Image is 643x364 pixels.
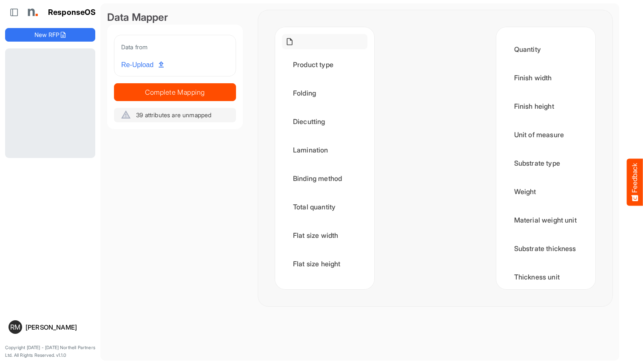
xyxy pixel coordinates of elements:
[121,42,229,52] div: Data from
[282,51,367,78] div: Product type
[282,80,367,106] div: Folding
[121,59,164,71] span: Re-Upload
[503,121,589,148] div: Unit of measure
[10,324,20,330] span: RM
[23,4,40,21] img: Northell
[627,158,643,206] button: Feedback
[282,279,367,305] div: Substrate weight
[503,93,589,119] div: Finish height
[48,8,96,17] h1: ResponseOS
[503,178,589,205] div: Weight
[118,57,167,73] a: Re-Upload
[5,48,95,158] div: Loading...
[503,207,589,233] div: Material weight unit
[282,165,367,192] div: Binding method
[114,83,236,101] button: Complete Mapping
[5,344,95,359] p: Copyright [DATE] - [DATE] Northell Partners Ltd. All Rights Reserved. v1.1.0
[136,111,211,119] span: 39 attributes are unmapped
[26,324,92,330] div: [PERSON_NAME]
[282,194,367,220] div: Total quantity
[503,150,589,176] div: Substrate type
[503,264,589,290] div: Thickness unit
[282,251,367,277] div: Flat size height
[107,10,243,25] div: Data Mapper
[503,36,589,62] div: Quantity
[282,108,367,135] div: Diecutting
[503,235,589,262] div: Substrate thickness
[282,222,367,248] div: Flat size width
[503,65,589,91] div: Finish width
[5,28,95,42] button: New RFP
[282,137,367,163] div: Lamination
[114,86,236,98] span: Complete Mapping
